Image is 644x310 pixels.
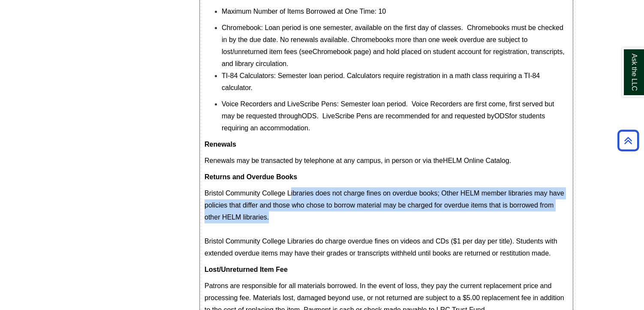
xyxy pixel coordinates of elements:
a: Chromebook [222,24,261,31]
a: Back to Top [614,135,642,146]
span: Renewals may be transacted by telephone at any campus, in person or via the [205,157,443,164]
span: Bristol Community College Libraries does not charge fines on overdue books; Other HELM member lib... [205,190,564,257]
strong: Renewals [205,141,236,148]
span: Maximum Number of Items Borrowed at One Time: 10 [222,8,386,15]
span: ) and hold placed on student account for registration, transcripts, and library circulation. [222,48,565,67]
span: . [509,157,511,164]
a: Chromebook page [313,48,369,55]
a: HELM Online Catalog [443,157,509,164]
span: Voice Recorders and LiveScribe Pens: Semester loan period. Voice Recorders are first come, first ... [222,100,554,120]
a: ODS [302,112,317,120]
strong: Returns and Overdue Books [205,173,297,181]
span: . LiveScribe Pens are recommended for and requested by [316,112,494,120]
span: TI-84 Calculators: Semester loan period. Calculators require registration in a math class requiri... [222,72,540,91]
a: ODS [494,112,509,120]
span: : Loan period is one semester, available on the first day of classes. Chromebooks must be checked... [222,24,563,55]
strong: Lost/Unreturned Item Fee [205,266,288,273]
